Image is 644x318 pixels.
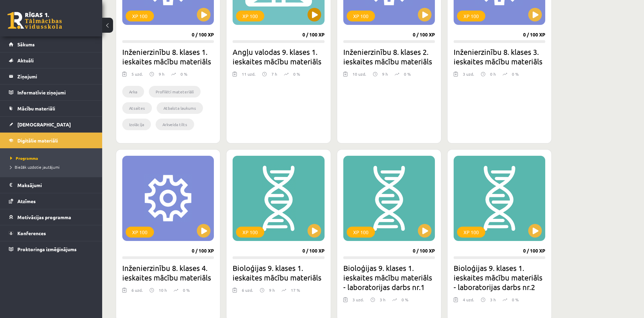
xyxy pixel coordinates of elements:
[512,71,519,77] p: 0 %
[490,71,496,77] p: 0 h
[17,85,94,100] legend: Informatīvie ziņojumi
[343,263,435,292] h2: Bioloģijas 9. klases 1. ieskaites mācību materiāls - laboratorijas darbs nr.1
[17,41,35,47] span: Sākums
[9,209,94,225] a: Motivācijas programma
[126,11,154,21] div: XP 100
[463,297,474,307] div: 4 uzd.
[17,69,94,84] legend: Ziņojumi
[17,246,77,252] span: Proktoringa izmēģinājums
[10,164,60,170] span: Biežāk uzdotie jautājumi
[122,119,151,130] li: Izolācija
[10,164,95,170] a: Biežāk uzdotie jautājumi
[347,11,375,21] div: XP 100
[10,155,95,161] a: Programma
[9,69,94,84] a: Ziņojumi
[352,297,364,307] div: 3 uzd.
[233,263,324,282] h2: Bioloģijas 9. klases 1. ieskaites mācību materiāls
[236,11,264,21] div: XP 100
[9,133,94,148] a: Digitālie materiāli
[7,12,62,29] a: Rīgas 1. Tālmācības vidusskola
[490,297,496,303] p: 3 h
[236,227,264,238] div: XP 100
[17,57,34,63] span: Aktuāli
[122,263,214,282] h2: Inženierzinību 8. klases 4. ieskaites mācību materiāls
[382,71,388,77] p: 9 h
[122,102,152,114] li: Atsaites
[380,297,386,303] p: 3 h
[242,287,253,297] div: 6 uzd.
[17,177,94,193] legend: Maksājumi
[269,287,275,293] p: 9 h
[404,71,411,77] p: 0 %
[271,71,277,77] p: 7 h
[347,227,375,238] div: XP 100
[9,85,94,100] a: Informatīvie ziņojumi
[126,227,154,238] div: XP 100
[9,177,94,193] a: Maksājumi
[180,71,187,77] p: 0 %
[17,214,71,220] span: Motivācijas programma
[17,121,71,127] span: [DEMOGRAPHIC_DATA]
[17,137,58,143] span: Digitālie materiāli
[156,119,194,130] li: Arkveida tilts
[183,287,190,293] p: 0 %
[17,198,36,204] span: Atzīmes
[17,105,55,111] span: Mācību materiāli
[17,230,46,236] span: Konferences
[149,86,201,97] li: Profilēti mateteriāli
[159,287,167,293] p: 10 h
[159,71,164,77] p: 9 h
[122,86,144,97] li: Arka
[157,102,203,114] li: Atbalsta laukums
[9,52,94,68] a: Aktuāli
[9,101,94,116] a: Mācību materiāli
[9,117,94,132] a: [DEMOGRAPHIC_DATA]
[293,71,300,77] p: 0 %
[454,263,545,292] h2: Bioloģijas 9. klases 1. ieskaites mācību materiāls - laboratorijas darbs nr.2
[463,71,474,81] div: 3 uzd.
[457,11,485,21] div: XP 100
[512,297,519,303] p: 0 %
[131,71,143,81] div: 5 uzd.
[343,47,435,66] h2: Inženierzinību 8. klases 2. ieskaites mācību materiāls
[9,241,94,257] a: Proktoringa izmēģinājums
[291,287,300,293] p: 17 %
[9,36,94,52] a: Sākums
[454,47,545,66] h2: Inženierzinību 8. klases 3. ieskaites mācību materiāls
[242,71,255,81] div: 11 uzd.
[9,225,94,241] a: Konferences
[457,227,485,238] div: XP 100
[122,47,214,66] h2: Inženierzinību 8. klases 1. ieskaites mācību materiāls
[131,287,143,297] div: 6 uzd.
[402,297,408,303] p: 0 %
[352,71,366,81] div: 10 uzd.
[233,47,324,66] h2: Angļu valodas 9. klases 1. ieskaites mācību materiāls
[9,193,94,209] a: Atzīmes
[10,155,38,161] span: Programma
